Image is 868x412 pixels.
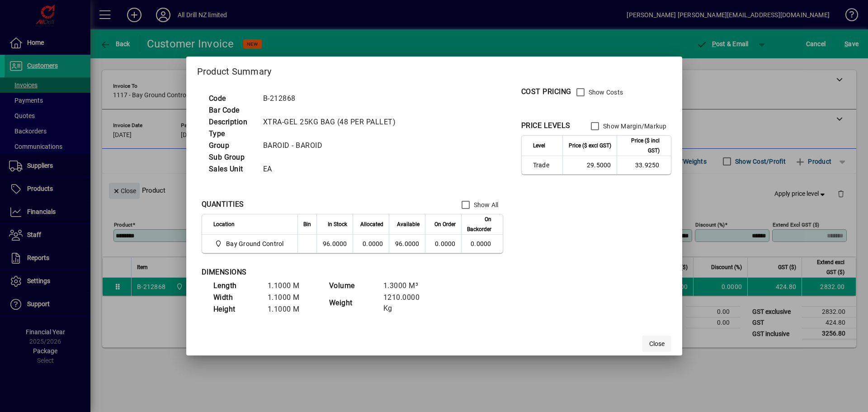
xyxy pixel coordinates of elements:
td: Group [204,140,259,152]
button: Close [642,336,671,352]
div: PRICE LEVELS [521,120,571,131]
td: 29.5000 [562,156,617,174]
span: Allocated [360,219,383,229]
td: Width [209,292,263,303]
span: Level [533,141,545,151]
td: Height [209,303,263,315]
span: In Stock [328,219,347,229]
span: Price ($ excl GST) [569,141,611,151]
td: Description [204,116,259,128]
td: Code [204,93,259,104]
div: DIMENSIONS [202,267,428,278]
td: BAROID - BAROID [259,140,407,152]
td: Type [204,128,259,140]
td: EA [259,163,407,175]
span: 0.0000 [435,240,456,247]
td: Sales Unit [204,163,259,175]
span: Bin [303,219,311,229]
span: Location [213,219,235,229]
td: XTRA-GEL 25KG BAG (48 PER PALLET) [259,116,407,128]
td: Volume [325,280,379,292]
td: 96.0000 [316,235,353,253]
span: Close [649,339,665,349]
td: 1210.0000 Kg [379,292,433,314]
td: 1.3000 M³ [379,280,433,292]
div: QUANTITIES [202,199,244,210]
td: 1.1000 M [263,303,317,315]
span: On Backorder [467,214,491,234]
td: Length [209,280,263,292]
td: 33.9250 [617,156,671,174]
td: B-212868 [259,93,407,104]
label: Show Margin/Markup [601,122,667,131]
label: Show Costs [587,88,623,97]
td: 0.0000 [461,235,503,253]
span: Available [397,219,420,229]
td: Bar Code [204,104,259,116]
td: 1.1000 M [263,280,317,292]
span: Price ($ incl GST) [623,136,660,156]
td: 0.0000 [353,235,389,253]
span: On Order [434,219,456,229]
span: Trade [533,161,557,170]
span: Bay Ground Control [213,238,288,249]
label: Show All [472,200,499,209]
span: Bay Ground Control [226,239,284,248]
td: Sub Group [204,152,259,163]
td: Weight [325,292,379,314]
td: 1.1000 M [263,292,317,303]
h2: Product Summary [186,57,682,83]
div: COST PRICING [521,86,571,97]
td: 96.0000 [389,235,425,253]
